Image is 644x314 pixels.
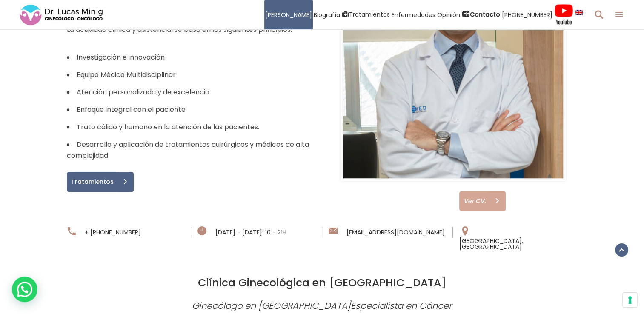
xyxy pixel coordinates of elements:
[349,10,390,20] span: Tratamientos
[67,104,316,115] li: Enfoque integral con el paciente
[470,10,500,19] strong: Contacto
[12,277,37,302] div: WhatsApp contact
[67,172,134,192] a: Tratamientos
[575,10,583,15] img: language english
[67,179,115,185] span: Tratamientos
[437,10,460,20] span: Opinión
[392,10,435,20] span: Enfermedades
[192,300,452,312] em: Ginecólogo en [GEOGRAPHIC_DATA]
[67,87,316,98] li: Atención personalizada y de excelencia
[351,300,452,312] a: Especialista en Cáncer
[502,10,552,20] span: [PHONE_NUMBER]
[623,293,637,307] button: Sus preferencias de consentimiento para tecnologías de seguimiento
[67,122,316,133] li: Trato cálido y humano en la atención de las pacientes.
[67,277,578,289] h2: Clínica Ginecológica en [GEOGRAPHIC_DATA]
[346,229,445,235] a: [EMAIL_ADDRESS][DOMAIN_NAME]
[554,4,573,25] img: Videos Youtube Ginecología
[314,10,340,20] span: Biografía
[67,139,316,161] li: Desarrollo y aplicación de tratamientos quirúrgicos y médicos de alta complejidad
[67,52,316,63] li: Investigación e innovación
[459,238,578,250] a: [GEOGRAPHIC_DATA], [GEOGRAPHIC_DATA]
[459,198,487,204] span: Ver CV.
[215,229,286,235] span: [DATE] - [DATE]: 10 - 21H
[265,10,312,20] span: [PERSON_NAME]
[67,69,316,80] li: Equipo Médico Multidisciplinar
[459,191,506,211] a: Ver CV.
[85,229,141,235] a: + [PHONE_NUMBER]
